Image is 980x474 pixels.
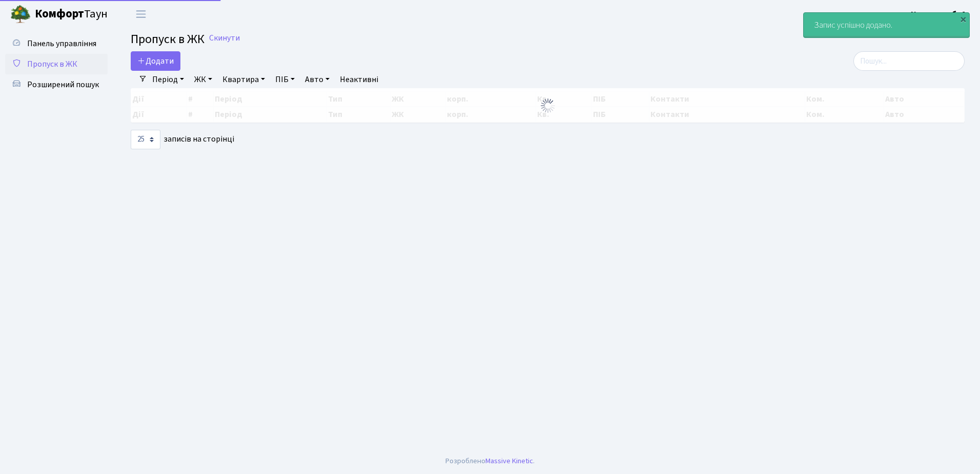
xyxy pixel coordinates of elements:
[301,71,334,88] a: Авто
[485,456,533,466] a: Massive Kinetic
[209,33,240,43] a: Скинути
[27,79,99,90] span: Розширений пошук
[911,8,968,21] a: Консьєрж б. 4.
[445,456,535,467] div: Розроблено .
[336,71,382,88] a: Неактивні
[958,14,968,24] div: ×
[853,51,965,71] input: Пошук...
[218,71,269,88] a: Квартира
[35,6,84,22] b: Комфорт
[137,55,174,67] span: Додати
[911,9,968,20] b: Консьєрж б. 4.
[27,58,77,70] span: Пропуск в ЖК
[271,71,299,88] a: ПІБ
[131,30,205,48] span: Пропуск в ЖК
[190,71,216,88] a: ЖК
[131,130,160,149] select: записів на сторінці
[35,6,108,23] span: Таун
[148,71,188,88] a: Період
[128,6,154,23] button: Переключити навігацію
[540,97,556,114] img: Обробка...
[10,4,31,25] img: logo.png
[804,13,969,37] div: Запис успішно додано.
[5,33,108,54] a: Панель управління
[27,38,96,49] span: Панель управління
[131,130,234,149] label: записів на сторінці
[131,51,180,71] a: Додати
[5,54,108,74] a: Пропуск в ЖК
[5,74,108,95] a: Розширений пошук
